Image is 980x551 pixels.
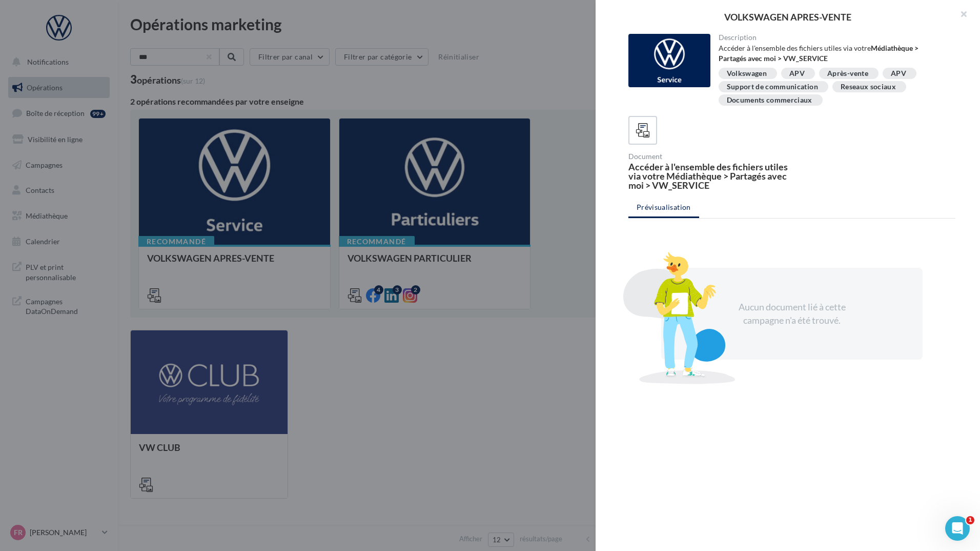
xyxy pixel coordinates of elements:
div: APV [891,70,906,77]
div: Documents commerciaux [727,96,812,104]
div: VOLKSWAGEN APRES-VENTE [612,12,964,22]
div: APV [789,70,805,77]
span: 1 [966,516,974,524]
div: Accéder à l'ensemble des fichiers utiles via votre Médiathèque > Partagés avec moi > VW_SERVICE [628,162,788,190]
div: Support de communication [727,83,818,91]
div: Document [628,153,788,160]
div: Accéder à l'ensemble des fichiers utiles via votre [719,43,948,64]
div: Volkswagen [727,70,767,77]
div: Aucun document lié à cette campagne n'a été trouvé. [727,301,857,327]
iframe: Intercom live chat [945,516,970,541]
div: Description [719,34,948,41]
div: Reseaux sociaux [841,83,896,91]
div: Après-vente [827,70,868,77]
